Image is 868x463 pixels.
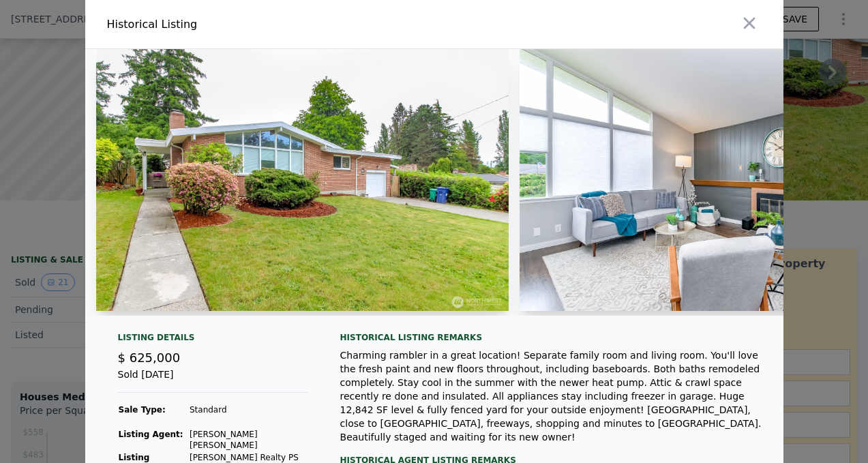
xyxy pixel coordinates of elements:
td: [PERSON_NAME] [PERSON_NAME] [189,428,308,451]
div: Historical Listing [107,16,429,33]
img: Property Img [96,49,509,311]
div: Historical Listing remarks [340,332,762,343]
strong: Sale Type: [119,405,166,415]
div: Charming rambler in a great location! Separate family room and living room. You'll love the fresh... [340,348,762,444]
div: Listing Details [118,332,308,348]
strong: Listing Agent: [119,430,183,439]
span: $ 625,000 [118,350,181,365]
div: Sold [DATE] [118,368,308,393]
td: Standard [189,404,308,416]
